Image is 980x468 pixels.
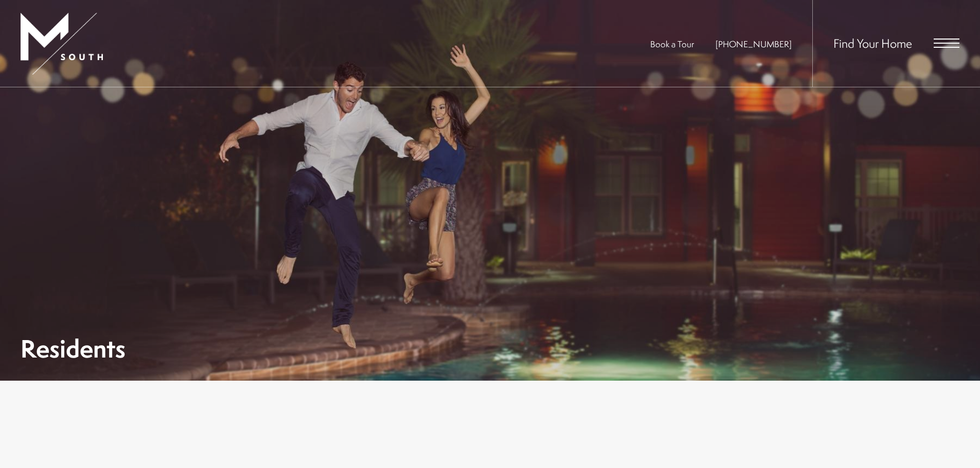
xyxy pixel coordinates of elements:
a: Book a Tour [650,38,694,50]
a: Call Us at 813-570-8014 [716,38,792,50]
img: MSouth [21,13,103,74]
span: [PHONE_NUMBER] [716,38,792,50]
a: Find Your Home [833,35,912,51]
button: Open Menu [934,39,959,48]
h1: Residents [21,337,126,360]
